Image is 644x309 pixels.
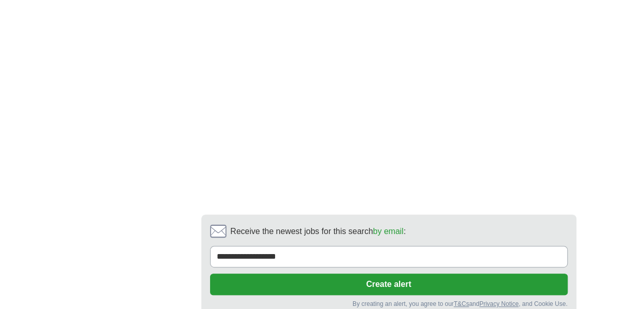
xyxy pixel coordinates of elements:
a: Privacy Notice [479,300,518,307]
a: by email [373,227,404,236]
button: Create alert [210,274,568,295]
span: Receive the newest jobs for this search : [231,225,406,238]
div: By creating an alert, you agree to our and , and Cookie Use. [210,299,568,308]
a: T&Cs [453,300,469,307]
